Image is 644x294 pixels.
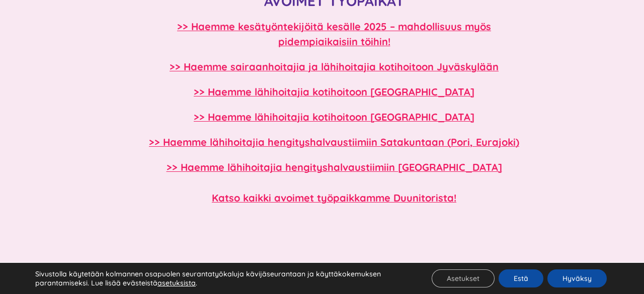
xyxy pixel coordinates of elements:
a: >> Haemme lähihoitajia kotihoitoon [GEOGRAPHIC_DATA] [194,85,474,98]
button: asetuksista [157,278,196,287]
a: >> Haemme lähihoitajia kotihoitoon [GEOGRAPHIC_DATA] [194,111,474,123]
a: >> Haemme kesätyöntekijöitä kesälle 2025 – mahdollisuus myös pidempiaikaisiin töihin! [177,20,491,48]
a: Katso kaikki avoimet työpaikkamme Duunitorista! [212,191,456,204]
button: Hyväksy [547,269,607,287]
a: >> Haemme sairaanhoitajia ja lähihoitajia kotihoitoon Jyväskylään [170,60,499,73]
p: Sivustolla käytetään kolmannen osapuolen seurantatyökaluja kävijäseurantaan ja käyttäkokemuksen p... [35,269,411,287]
button: Estä [499,269,543,287]
a: >> Haemme lähihoitajia hengityshalvaustiimiin Satakuntaan (Pori, Eurajoki) [149,136,519,148]
button: Asetukset [432,269,495,287]
a: >> Haemme lähihoitajia hengityshalvaustiimiin [GEOGRAPHIC_DATA] [167,161,502,173]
